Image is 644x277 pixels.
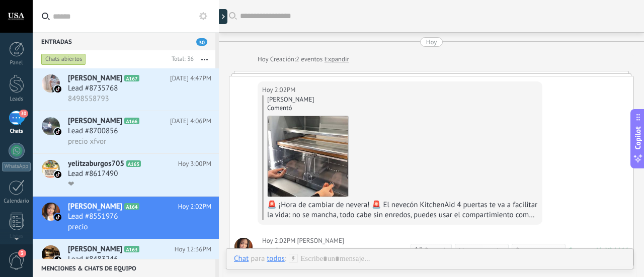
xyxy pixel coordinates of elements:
[68,116,122,126] span: [PERSON_NAME]
[2,198,31,205] div: Calendario
[68,222,88,232] span: precio
[68,94,109,104] span: 8498558793
[459,245,504,255] div: Marque resuelto
[68,179,74,189] span: ❤
[262,246,344,256] div: precio
[633,126,643,149] span: Copilot
[33,32,215,50] div: Entradas
[569,246,605,254] div: Conversación
[285,254,286,264] span: :
[54,214,61,221] img: icon
[2,128,31,135] div: Chats
[258,54,349,64] div: Creación:
[68,73,122,83] span: [PERSON_NAME]
[68,159,124,169] span: yelitzaburgos705
[68,83,118,94] span: Lead #8735768
[175,244,211,254] span: Hoy 12:36PM
[68,169,118,179] span: Lead #8617490
[54,256,61,263] img: icon
[426,37,437,47] div: Hoy
[33,111,219,153] a: avataricon[PERSON_NAME]A166[DATE] 4:06PMLead #8700856precio xfvor
[196,38,207,46] span: 30
[194,50,215,68] button: Más
[267,254,284,263] div: todos
[262,236,297,246] div: Hoy 2:02PM
[54,85,61,93] img: icon
[268,116,348,197] img: oc3oC3TAESdFWCdAGQ0EtMoARXGYDBAfEfJI2J~tplv-tiktokx-cropcenter-q:300:400:q72.jpeg
[516,245,560,255] div: Poner en espera
[124,203,139,210] span: A164
[178,202,211,212] span: Hoy 2:02PM
[297,236,344,246] span: gabriela
[33,68,219,111] a: avataricon[PERSON_NAME]A167[DATE] 4:47PMLead #87357688498558793
[262,85,297,95] div: Hoy 2:02PM
[124,118,139,124] span: A166
[168,54,194,64] div: Total: 36
[325,54,349,64] a: Expandir
[2,162,31,171] div: WhatsApp
[19,110,28,118] span: 30
[33,259,215,277] div: Menciones & Chats de equipo
[54,128,61,135] img: icon
[2,96,31,103] div: Leads
[18,249,26,257] span: 3
[217,9,227,24] div: Mostrar
[68,137,106,146] span: precio xfvor
[126,160,141,167] span: A165
[267,200,537,250] span: 🚨 ¡Hora de cambiar de nevera! 🚨 El nevecón KitchenAid 4 puertas te va a facilitar la vida: no se ...
[605,246,628,254] div: № A164
[258,54,270,64] div: Hoy
[425,245,447,255] div: Resumir
[68,244,122,254] span: [PERSON_NAME]
[33,197,219,239] a: avataricon[PERSON_NAME]A164Hoy 2:02PMLead #8551976precio
[178,159,211,169] span: Hoy 3:00PM
[267,95,538,112] div: [PERSON_NAME] Comentó
[54,171,61,178] img: icon
[124,75,139,81] span: A167
[124,246,139,252] span: A163
[41,53,86,65] div: Chats abiertos
[68,254,118,264] span: Lead #8483246
[170,116,211,126] span: [DATE] 4:06PM
[296,54,323,64] span: 2 eventos
[2,60,31,66] div: Panel
[251,254,265,264] span: para
[68,212,118,222] span: Lead #8551976
[170,73,211,83] span: [DATE] 4:47PM
[234,238,253,256] span: gabriela
[68,126,118,136] span: Lead #8700856
[33,154,219,196] a: avatariconyelitzaburgos705A165Hoy 3:00PMLead #8617490❤
[68,202,122,212] span: [PERSON_NAME]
